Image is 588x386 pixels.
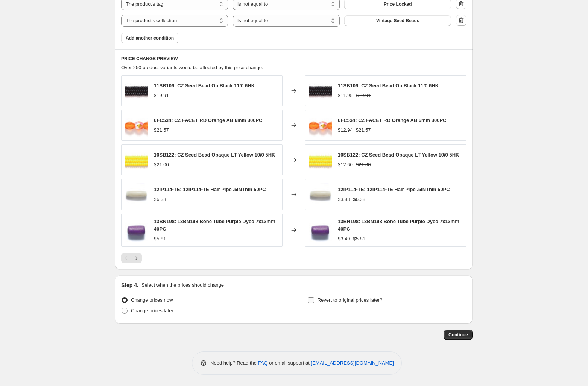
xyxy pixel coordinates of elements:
div: $11.95 [338,92,353,99]
a: FAQ [258,360,268,366]
span: 13BN198: 13BN198 Bone Tube Purple Dyed 7x13mm 40PC [154,219,275,232]
h2: Step 4. [121,281,138,289]
span: Price Locked [384,1,412,7]
span: 12IP114-TE: 12IP114-TE Hair Pipe .5INThin 50PC [338,187,450,192]
span: 13BN198: 13BN198 Bone Tube Purple Dyed 7x13mm 40PC [338,219,459,232]
span: Add another condition [126,35,174,41]
p: Select when the prices should change [141,281,224,289]
img: 179474_80x.jpg [125,219,148,242]
span: 11SB109: CZ Seed Bead Op Black 11/0 6HK [154,83,255,88]
div: $21.00 [154,161,169,169]
div: $21.57 [154,126,169,134]
strike: $19.91 [356,92,371,99]
img: 166732_80x.jpg [125,149,148,171]
span: 10SB122: CZ Seed Bead Opaque LT Yellow 10/0 5HK [338,152,459,158]
img: 179692_80x.jpg [125,183,148,206]
button: Add another condition [121,33,178,43]
span: Continue [448,332,468,338]
span: Revert to original prices later? [318,297,383,303]
button: Vintage Seed Beads [344,15,451,26]
nav: Pagination [121,253,142,263]
img: 179474_80x.jpg [309,219,332,242]
span: Change prices later [131,308,173,313]
a: [EMAIL_ADDRESS][DOMAIN_NAME] [311,360,394,366]
button: Continue [444,330,473,340]
div: $19.91 [154,92,169,99]
span: 11SB109: CZ Seed Bead Op Black 11/0 6HK [338,83,439,88]
span: Over 250 product variants would be affected by this price change: [121,65,263,70]
img: 166529_80x.jpg [309,79,332,102]
h6: PRICE CHANGE PREVIEW [121,56,466,62]
div: $5.81 [154,235,166,243]
span: or email support at [268,360,311,366]
div: $12.60 [338,161,353,169]
span: Need help? Read the [210,360,258,366]
button: Next [131,253,142,263]
span: Change prices now [131,297,173,303]
div: $6.38 [154,196,166,203]
span: 6FC534: CZ FACET RD Orange AB 6mm 300PC [154,117,262,123]
strike: $6.38 [353,196,366,203]
img: 166529_80x.jpg [125,79,148,102]
span: 10SB122: CZ Seed Bead Opaque LT Yellow 10/0 5HK [154,152,275,158]
img: 166732_80x.jpg [309,149,332,171]
span: Vintage Seed Beads [376,18,419,24]
div: $3.49 [338,235,350,243]
span: 12IP114-TE: 12IP114-TE Hair Pipe .5INThin 50PC [154,187,266,192]
strike: $21.00 [356,161,371,169]
span: 6FC534: CZ FACET RD Orange AB 6mm 300PC [338,117,446,123]
strike: $21.57 [356,126,371,134]
strike: $5.81 [353,235,366,243]
img: 174523_80x.jpg [309,114,332,137]
img: 179692_80x.jpg [309,183,332,206]
div: $3.83 [338,196,350,203]
div: $12.94 [338,126,353,134]
img: 174523_80x.jpg [125,114,148,137]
